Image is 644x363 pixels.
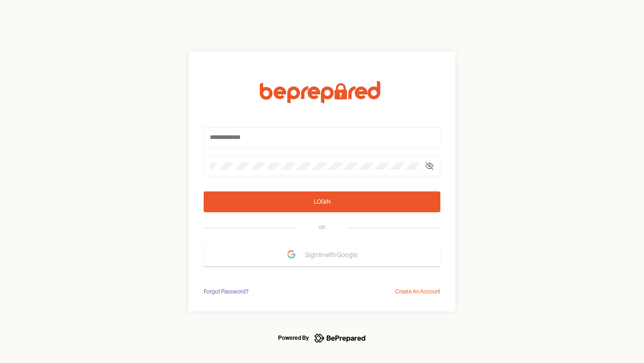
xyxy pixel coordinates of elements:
button: Login [204,191,440,212]
button: Sign In with Google [204,243,440,266]
div: OR [319,224,325,232]
div: Forgot Password? [204,287,248,296]
div: Login [314,197,330,207]
div: Create An Account [395,287,440,296]
span: Sign In with Google [305,246,362,263]
div: Powered By [278,332,309,344]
